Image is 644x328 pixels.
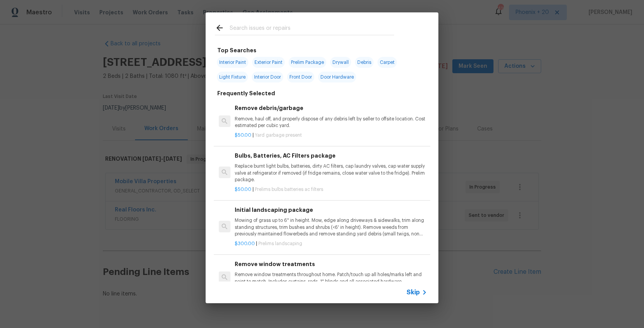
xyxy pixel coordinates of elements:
[289,57,326,68] span: Prelim Package
[235,271,427,285] p: Remove window treatments throughout home. Patch/touch up all holes/marks left and paint to match....
[235,187,251,192] span: $50.00
[235,163,427,183] p: Replace burnt light bulbs, batteries, dirty AC filters, cap laundry valves, cap water supply valv...
[235,206,427,214] h6: Initial landscaping package
[235,104,427,112] h6: Remove debris/garbage
[235,260,427,268] h6: Remove window treatments
[235,241,255,246] span: $300.00
[235,116,427,129] p: Remove, haul off, and properly dispose of any debris left by seller to offsite location. Cost est...
[235,240,427,247] p: |
[235,133,251,137] span: $50.00
[217,72,248,82] span: Light Fixture
[252,57,285,68] span: Exterior Paint
[258,241,302,246] span: Prelims landscaping
[235,151,427,160] h6: Bulbs, Batteries, AC Filters package
[318,72,356,82] span: Door Hardware
[217,46,256,55] h6: Top Searches
[287,72,314,82] span: Front Door
[235,186,427,193] p: |
[217,57,248,68] span: Interior Paint
[252,72,283,82] span: Interior Door
[217,89,275,98] h6: Frequently Selected
[235,132,427,139] p: |
[330,57,351,68] span: Drywall
[235,217,427,237] p: Mowing of grass up to 6" in height. Mow, edge along driveways & sidewalks, trim along standing st...
[355,57,374,68] span: Debris
[255,187,323,192] span: Prelims bulbs batteries ac filters
[255,133,302,137] span: Yard garbage present
[377,57,397,68] span: Carpet
[230,23,394,35] input: Search issues or repairs
[407,289,420,296] span: Skip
